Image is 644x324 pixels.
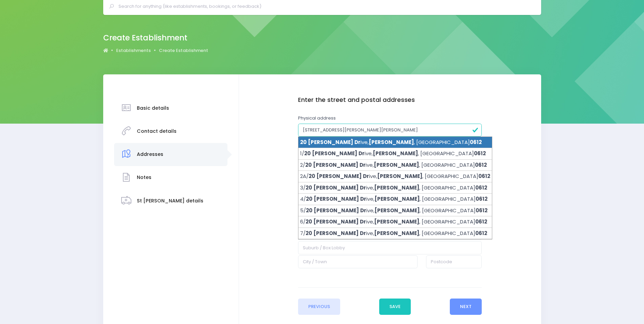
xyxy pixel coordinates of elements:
[298,124,482,137] input: Street address
[313,161,358,168] span: [PERSON_NAME]
[475,161,487,168] span: 0612
[358,150,365,157] span: Dr
[306,230,312,237] span: 20
[478,173,490,180] span: 0612
[298,228,492,239] li: 7/ ive, , [GEOGRAPHIC_DATA]
[476,195,487,202] span: 0612
[379,299,411,315] button: Save
[474,150,486,157] span: 0612
[306,184,312,191] span: 20
[298,160,492,171] li: 2/ ive, , [GEOGRAPHIC_DATA]
[374,230,419,237] span: [PERSON_NAME]
[360,218,366,225] span: Dr
[116,47,151,54] a: Establishments
[298,194,492,205] li: 4/ ive, , [GEOGRAPHIC_DATA]
[363,173,369,180] span: Dr
[309,173,315,180] span: 20
[304,150,311,157] span: 20
[306,207,312,214] span: 20
[369,139,414,146] span: [PERSON_NAME]
[360,230,366,237] span: Dr
[298,115,336,122] label: Physical address
[298,182,492,194] li: 3/ ive, , [GEOGRAPHIC_DATA]
[306,195,312,202] span: 20
[426,255,482,268] input: Postcode
[298,241,482,254] input: Suburb / Box Lobby
[298,216,492,228] li: 6/ ive, , [GEOGRAPHIC_DATA]
[159,47,208,54] a: Create Establishment
[103,33,203,42] h2: Create Establishment
[137,198,203,204] h3: St [PERSON_NAME] details
[306,218,312,225] span: 20
[360,195,366,202] span: Dr
[314,207,359,214] span: [PERSON_NAME]
[360,207,366,214] span: Dr
[374,161,419,168] span: [PERSON_NAME]
[475,230,487,237] span: 0612
[298,171,492,182] li: 2A/ ive, , [GEOGRAPHIC_DATA]
[308,139,353,146] span: [PERSON_NAME]
[360,184,366,191] span: Dr
[305,161,312,168] span: 20
[137,128,177,134] h3: Contact details
[312,150,357,157] span: [PERSON_NAME]
[314,195,359,202] span: [PERSON_NAME]
[137,151,163,157] h3: Addresses
[374,207,420,214] span: [PERSON_NAME]
[377,173,422,180] span: [PERSON_NAME]
[298,148,492,160] li: 1/ ive, , [GEOGRAPHIC_DATA]
[475,218,487,225] span: 0612
[313,230,358,237] span: [PERSON_NAME]
[374,184,419,191] span: [PERSON_NAME]
[450,299,482,315] button: Next
[470,139,482,146] span: 0612
[300,139,307,146] span: 20
[360,161,366,168] span: Dr
[118,1,532,12] input: Search for anything (like establishments, bookings, or feedback)
[316,173,362,180] span: [PERSON_NAME]
[137,175,151,180] h3: Notes
[298,299,341,315] button: Previous
[298,255,418,268] input: City / Town
[298,96,482,104] h4: Enter the street and postal addresses
[298,205,492,217] li: 5/ ive, , [GEOGRAPHIC_DATA]
[354,139,361,146] span: Dr
[313,218,358,225] span: [PERSON_NAME]
[373,150,418,157] span: [PERSON_NAME]
[137,105,169,111] h3: Basic details
[313,184,358,191] span: [PERSON_NAME]
[374,218,419,225] span: [PERSON_NAME]
[374,195,420,202] span: [PERSON_NAME]
[475,184,487,191] span: 0612
[476,207,487,214] span: 0612
[298,137,492,148] li: ive, , [GEOGRAPHIC_DATA]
